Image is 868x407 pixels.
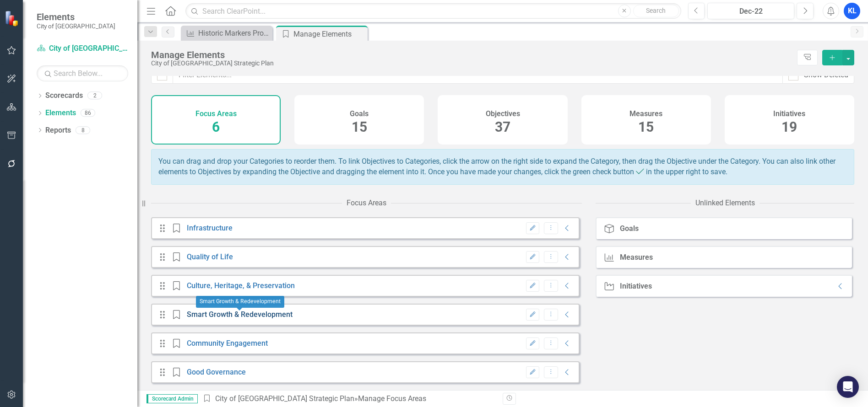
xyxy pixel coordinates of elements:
[151,50,792,60] div: Manage Elements
[350,110,369,118] h4: Goals
[347,198,386,209] div: Focus Areas
[45,125,71,136] a: Reports
[486,110,520,118] h4: Objectives
[633,5,679,17] button: Search
[187,310,293,319] a: Smart Growth & Redevelopment
[76,126,90,134] div: 8
[293,28,365,40] div: Manage Elements
[215,394,354,403] a: City of [GEOGRAPHIC_DATA] Strategic Plan
[187,339,268,348] a: Community Engagement
[185,3,681,19] input: Search ClearPoint...
[711,6,791,17] div: Dec-22
[695,198,755,209] div: Unlinked Elements
[81,109,95,117] div: 86
[195,110,237,118] h4: Focus Areas
[183,27,270,39] a: Historic Markers Program
[620,282,652,290] div: Initiatives
[781,119,797,135] span: 19
[352,119,367,135] span: 15
[212,119,220,135] span: 6
[196,296,284,308] div: Smart Growth & Redevelopment
[187,252,233,261] a: Quality of Life
[773,110,805,118] h4: Initiatives
[87,92,102,100] div: 2
[45,108,76,118] a: Elements
[202,394,496,404] div: » Manage Focus Areas
[37,65,128,81] input: Search Below...
[37,22,115,30] small: City of [GEOGRAPHIC_DATA]
[45,91,83,101] a: Scorecards
[37,11,115,22] span: Elements
[151,149,854,185] div: You can drag and drop your Categories to reorder them. To link Objectives to Categories, click th...
[620,225,639,233] div: Goals
[5,10,21,26] img: ClearPoint Strategy
[638,119,654,135] span: 15
[198,27,270,39] div: Historic Markers Program
[151,60,792,67] div: City of [GEOGRAPHIC_DATA] Strategic Plan
[629,110,662,118] h4: Measures
[187,224,233,232] a: Infrastructure
[37,43,128,54] a: City of [GEOGRAPHIC_DATA] Strategic Plan
[844,3,860,19] button: KL
[707,3,794,19] button: Dec-22
[146,394,198,403] span: Scorecard Admin
[495,119,510,135] span: 37
[187,281,295,290] a: Culture, Heritage, & Preservation
[646,7,666,14] span: Search
[187,368,246,376] a: Good Governance
[837,376,859,398] div: Open Intercom Messenger
[620,253,653,262] div: Measures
